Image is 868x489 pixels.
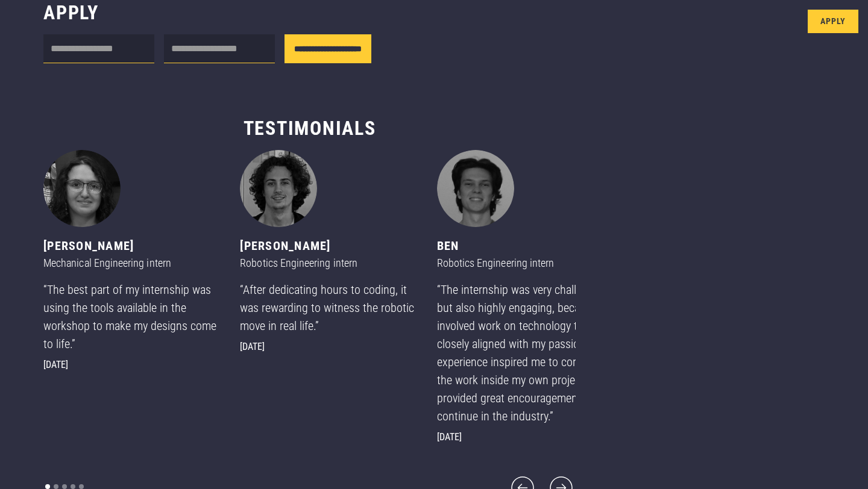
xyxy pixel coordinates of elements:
[54,484,58,489] div: Show slide 2 of 5
[43,255,221,271] div: Mechanical Engineering intern
[240,150,317,227] img: Jack - Robotics Engineering intern
[43,116,576,140] h3: Testimonials
[437,255,614,271] div: Robotics Engineering intern
[437,150,614,444] div: 3 of 5
[43,150,121,227] img: Tina - Mechanical Engineering intern
[45,484,50,489] div: Show slide 1 of 5
[437,430,614,444] div: [DATE]
[240,281,417,335] div: “After dedicating hours to coding, it was rewarding to witness the robotic move in real life.”
[437,150,514,227] img: Ben - Robotics Engineering intern
[43,34,371,68] form: Internship form
[437,281,614,425] div: “The internship was very challenging, but also highly engaging, because it involved work on techn...
[43,150,221,372] div: 1 of 5
[43,1,99,25] h3: Apply
[240,150,417,354] div: 2 of 5
[240,255,417,271] div: Robotics Engineering intern
[240,237,417,255] div: [PERSON_NAME]
[43,358,221,372] div: [DATE]
[808,10,858,33] a: Apply
[240,340,417,354] div: [DATE]
[79,484,84,489] div: Show slide 5 of 5
[43,281,221,353] div: “The best part of my internship was using the tools available in the workshop to make my designs ...
[71,484,75,489] div: Show slide 4 of 5
[437,237,614,255] div: Ben
[62,484,67,489] div: Show slide 3 of 5
[43,237,221,255] div: [PERSON_NAME]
